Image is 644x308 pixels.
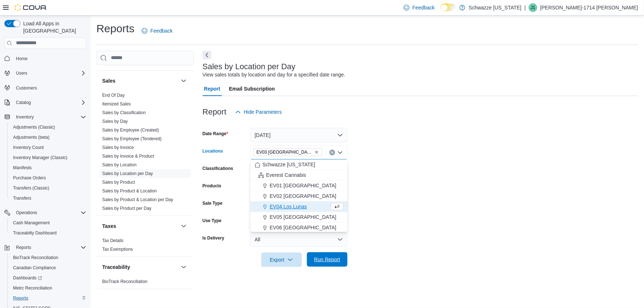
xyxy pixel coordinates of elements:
[7,273,89,283] a: Dashboards
[203,148,223,154] label: Locations
[20,20,86,34] span: Load All Apps in [GEOGRAPHIC_DATA]
[102,188,157,194] span: Sales by Product & Location
[7,132,89,142] button: Adjustments (beta)
[13,54,30,63] a: Home
[179,263,188,271] button: Traceability
[102,118,128,124] span: Sales by Day
[13,220,50,226] span: Cash Management
[13,83,86,92] span: Customers
[204,82,220,96] span: Report
[7,142,89,153] button: Inventory Count
[10,143,47,152] a: Inventory Count
[7,193,89,203] button: Transfers
[13,243,34,252] button: Reports
[10,153,70,162] a: Inventory Manager (Classic)
[102,162,137,167] a: Sales by Location
[102,145,134,150] a: Sales by Invoice
[150,27,173,34] span: Feedback
[102,128,159,133] a: Sales by Employee (Created)
[314,256,340,263] span: Run Report
[329,150,335,155] button: Clear input
[13,243,86,252] span: Reports
[16,114,34,120] span: Inventory
[10,284,86,292] span: Metrc Reconciliation
[270,213,336,221] span: EV05 [GEOGRAPHIC_DATA]
[270,203,307,210] span: EV04 Los Lunas
[10,229,86,237] span: Traceabilty Dashboard
[10,274,45,282] a: Dashboards
[102,61,140,66] a: Products to Archive
[102,279,148,284] span: BioTrack Reconciliation
[10,153,86,162] span: Inventory Manager (Classic)
[13,54,86,63] span: Home
[102,222,116,230] h3: Taxes
[250,232,348,247] button: All
[7,228,89,238] button: Traceabilty Dashboard
[13,84,40,92] a: Customers
[102,171,153,176] span: Sales by Location per Day
[270,224,336,231] span: EV06 [GEOGRAPHIC_DATA]
[203,62,296,71] h3: Sales by Location per Day
[10,184,86,192] span: Transfers (Classic)
[250,170,348,180] button: Everest Cannabis
[10,143,86,152] span: Inventory Count
[203,183,221,189] label: Products
[102,101,131,107] a: Itemized Sales
[96,21,134,36] h1: Reports
[10,194,34,203] a: Transfers
[531,3,536,12] span: J1
[179,76,188,85] button: Sales
[10,274,86,282] span: Dashboards
[232,105,285,119] button: Hide Parameters
[401,0,437,15] a: Feedback
[469,3,522,12] p: Schwazze [US_STATE]
[250,201,348,212] button: EV04 Los Lunas
[13,295,28,301] span: Reports
[13,155,67,161] span: Inventory Manager (Classic)
[102,145,134,150] span: Sales by Invoice
[10,123,58,132] a: Adjustments (Classic)
[102,188,157,193] a: Sales by Product & Location
[1,68,89,78] button: Users
[96,236,194,257] div: Taxes
[203,131,228,137] label: Date Range
[253,148,322,156] span: EV03 West Central
[250,128,348,142] button: [DATE]
[10,174,49,182] a: Purchase Orders
[13,98,34,107] button: Catalog
[96,277,194,289] div: Traceability
[10,218,53,227] a: Cash Management
[337,150,343,155] button: Close list of options
[10,294,31,303] a: Reports
[10,263,59,272] a: Canadian Compliance
[13,165,32,171] span: Manifests
[16,210,37,216] span: Operations
[102,153,154,159] span: Sales by Invoice & Product
[1,112,89,122] button: Inventory
[13,208,40,217] button: Operations
[10,253,61,262] a: BioTrack Reconciliation
[7,173,89,183] button: Purchase Orders
[10,123,86,132] span: Adjustments (Classic)
[102,110,146,116] span: Sales by Classification
[16,100,31,105] span: Catalog
[139,24,175,38] a: Feedback
[102,93,125,98] a: End Of Day
[102,162,137,168] span: Sales by Location
[7,263,89,273] button: Canadian Compliance
[266,253,298,267] span: Export
[13,134,50,140] span: Adjustments (beta)
[7,253,89,263] button: BioTrack Reconciliation
[13,265,56,271] span: Canadian Compliance
[7,218,89,228] button: Cash Management
[102,222,178,230] button: Taxes
[102,263,178,271] button: Traceability
[203,200,223,206] label: Sale Type
[7,183,89,193] button: Transfers (Classic)
[7,153,89,163] button: Inventory Manager (Classic)
[229,82,275,96] span: Email Subscription
[203,71,345,79] div: View sales totals by location and day for a specified date range.
[266,171,306,179] span: Everest Cannabis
